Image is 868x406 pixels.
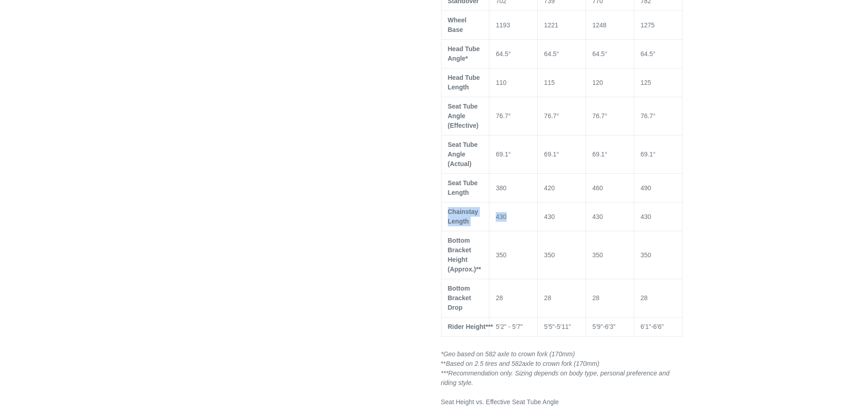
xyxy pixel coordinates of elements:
[634,231,682,279] td: 350
[592,323,616,330] span: 5'9"-6'3"
[508,151,511,158] span: °
[538,11,586,40] td: 1221
[634,40,682,68] td: 64.5
[538,68,586,97] td: 115
[489,231,538,279] td: 350
[586,68,634,97] td: 120
[448,141,478,167] span: Seat Tube Angle (Actual)
[448,323,493,330] span: Rider Height***
[489,40,538,68] td: 64.5
[653,151,656,158] span: °
[538,40,586,68] td: 64.5
[448,74,480,91] span: Head Tube Length
[489,279,538,318] td: 28
[634,135,682,174] td: 69.1
[544,323,571,330] span: 5'5"-5'11"
[556,151,559,158] span: °
[538,174,586,203] td: 420
[448,103,479,129] span: Seat Tube Angle (Effective)
[448,179,478,196] span: Seat Tube Length
[538,203,586,231] td: 430
[441,350,575,358] span: *Geo based on 582 axle to crown fork (170mm)
[634,174,682,203] td: 490
[489,97,538,135] td: 76.7
[634,97,682,135] td: 76.7
[605,50,607,57] span: °
[586,279,634,318] td: 28
[508,112,511,120] span: °
[586,11,634,40] td: 1248
[634,279,682,318] td: 28
[448,237,481,273] span: Bottom Bracket Height (Approx.)**
[448,285,471,311] span: Bottom Bracket Drop
[641,323,664,330] span: 6'1"-6'6"
[538,231,586,279] td: 350
[605,112,607,120] span: °
[586,203,634,231] td: 430
[586,40,634,68] td: 64.5
[489,135,538,174] td: 69.1
[448,208,478,225] span: Chainstay Length
[556,50,559,57] span: °
[556,112,559,120] span: °
[489,11,538,40] td: 1193
[489,318,538,337] td: 5'2" - 5'7"
[586,135,634,174] td: 69.1
[634,68,682,97] td: 125
[634,11,682,40] td: 1275
[538,97,586,135] td: 76.7
[522,360,600,367] span: axle to crown fork (170mm)
[634,203,682,231] td: 430
[448,45,480,62] span: Head Tube Angle*
[586,97,634,135] td: 76.7
[653,50,656,57] span: °
[489,68,538,97] td: 110
[538,279,586,318] td: 28
[489,174,538,203] td: 380
[586,174,634,203] td: 460
[441,370,670,386] span: ***Recommendation only. Sizing depends on body type, personal preference and riding style.
[489,203,538,231] td: 430
[538,135,586,174] td: 69.1
[508,50,511,57] span: °
[653,112,656,120] span: °
[446,360,522,367] i: Based on 2.5 tires and 582
[605,151,607,158] span: °
[448,16,467,33] span: Wheel Base
[586,231,634,279] td: 350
